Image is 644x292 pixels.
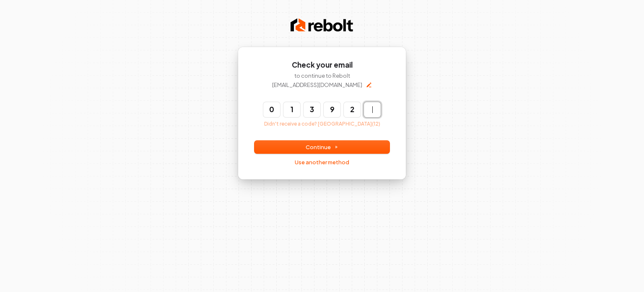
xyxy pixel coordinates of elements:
img: Rebolt Logo [291,17,353,34]
input: Enter verification code [263,102,397,117]
p: to continue to Rebolt [254,72,390,79]
span: Continue [306,143,338,151]
button: Continue [254,141,390,153]
p: [EMAIL_ADDRESS][DOMAIN_NAME] [272,81,362,89]
h1: Check your email [254,60,390,70]
a: Use another method [295,158,349,166]
button: Edit [366,82,372,88]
